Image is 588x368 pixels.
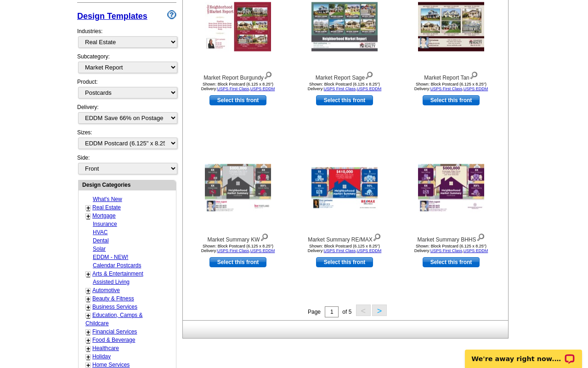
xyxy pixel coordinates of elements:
[86,328,90,336] a: +
[93,196,122,202] a: What's New
[86,312,90,319] a: +
[187,231,288,244] div: Market Summary KW
[86,213,90,220] a: +
[92,287,120,293] a: Automotive
[86,345,90,352] a: +
[209,257,266,267] a: use this design
[430,248,463,253] a: USPS First Class
[308,309,321,315] span: Page
[464,86,488,91] a: USPS EDDM
[373,231,381,241] img: view design details
[423,95,480,105] a: use this design
[430,86,463,91] a: USPS First Class
[92,328,137,335] a: Financial Services
[86,304,90,311] a: +
[209,95,266,105] a: use this design
[187,82,288,91] div: Shown: Block Postcard (6.125 x 8.25") Delivery: ,
[260,231,269,241] img: view design details
[92,295,134,302] a: Beauty & Fitness
[92,345,119,351] a: Healthcare
[311,2,378,52] img: Market Report Sage
[92,353,111,360] a: Holiday
[86,295,90,303] a: +
[92,213,116,219] a: Mortgage
[365,69,373,80] img: view design details
[324,248,356,253] a: USPS First Class
[77,154,176,175] div: Side:
[77,128,176,154] div: Sizes:
[418,2,484,52] img: Market Report Tan
[401,231,502,244] div: Market Summary BHHS
[92,337,135,343] a: Food & Beverage
[187,69,288,82] div: Market Report Burgundy
[357,86,382,91] a: USPS EDDM
[93,237,109,244] a: Dental
[401,69,502,82] div: Market Report Tan
[93,254,128,260] a: EDDM - NEW!
[356,305,371,316] button: <
[86,353,90,361] a: +
[79,180,176,189] div: Design Categories
[294,244,395,253] div: Shown: Block Postcard (6.125 x 8.25") Delivery: ,
[86,287,90,294] a: +
[86,204,90,212] a: +
[93,221,117,227] a: Insurance
[372,305,387,316] button: >
[92,304,137,310] a: Business Services
[294,69,395,82] div: Market Report Sage
[93,262,141,269] a: Calendar Postcards
[86,270,90,278] a: +
[401,82,502,91] div: Shown: Block Postcard (6.125 x 8.25") Delivery: ,
[92,204,121,211] a: Real Estate
[423,257,480,267] a: use this design
[469,69,478,80] img: view design details
[86,337,90,344] a: +
[294,82,395,91] div: Shown: Block Postcard (6.125 x 8.25") Delivery: ,
[217,248,249,253] a: USPS First Class
[77,78,176,103] div: Product:
[250,86,275,91] a: USPS EDDM
[217,86,249,91] a: USPS First Class
[92,270,143,277] a: Arts & Entertainment
[93,279,130,285] a: Assisted Living
[93,246,106,252] a: Solar
[324,86,356,91] a: USPS First Class
[459,339,588,368] iframe: LiveChat chat widget
[311,167,378,210] img: Market Summary RE/MAX
[264,69,272,80] img: view design details
[418,164,484,213] img: Market Summary BHHS
[77,103,176,128] div: Delivery:
[205,2,271,52] img: Market Report Burgundy
[316,257,373,267] a: use this design
[77,11,147,21] a: Design Templates
[77,52,176,78] div: Subcategory:
[250,248,275,253] a: USPS EDDM
[77,23,176,52] div: Industries:
[401,244,502,253] div: Shown: Block Postcard (6.125 x 8.25") Delivery: ,
[187,244,288,253] div: Shown: Block Postcard (6.125 x 8.25") Delivery: ,
[316,95,373,105] a: use this design
[92,362,130,368] a: Home Services
[357,248,382,253] a: USPS EDDM
[294,231,395,244] div: Market Summary RE/MAX
[205,164,271,213] img: Market Summary KW
[85,312,142,327] a: Education, Camps & Childcare
[476,231,485,241] img: view design details
[167,10,176,19] img: design-wizard-help-icon.png
[464,248,488,253] a: USPS EDDM
[342,309,351,315] span: of 5
[93,229,107,236] a: HVAC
